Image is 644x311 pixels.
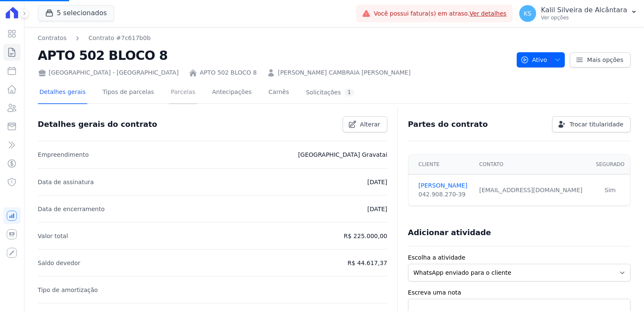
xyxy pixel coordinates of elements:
p: Empreendimento [38,150,89,160]
a: Parcelas [169,82,197,104]
p: Kalil Silveira de Alcântara [541,6,627,14]
p: Tipo de amortização [38,285,98,295]
div: Solicitações [306,88,354,97]
a: APTO 502 BLOCO 8 [200,68,257,77]
h3: Partes do contrato [408,119,488,129]
span: Alterar [360,120,380,129]
span: Mais opções [587,56,623,64]
a: [PERSON_NAME] CAMBRAIA [PERSON_NAME] [278,68,411,77]
h3: Adicionar atividade [408,228,491,238]
a: Carnês [267,82,291,104]
td: Sim [590,174,630,206]
a: Mais opções [570,52,631,67]
p: Data de assinatura [38,177,94,187]
h3: Detalhes gerais do contrato [38,119,157,129]
a: Antecipações [210,82,253,104]
nav: Breadcrumb [38,34,510,43]
span: Trocar titularidade [569,120,623,129]
span: Você possui fatura(s) em atraso. [374,9,507,18]
label: Escreva uma nota [408,288,631,297]
p: Saldo devedor [38,258,80,268]
a: Detalhes gerais [38,82,88,104]
button: Ativo [517,52,565,67]
div: 1 [344,88,354,97]
div: [EMAIL_ADDRESS][DOMAIN_NAME] [479,186,585,195]
a: Contrato #7c617b0b [89,34,150,43]
a: Solicitações1 [304,82,356,104]
div: 042.908.270-39 [419,190,469,199]
p: Ver opções [541,14,627,21]
p: R$ 225.000,00 [344,231,387,241]
nav: Breadcrumb [38,34,151,43]
a: Contratos [38,34,67,43]
div: [GEOGRAPHIC_DATA] - [GEOGRAPHIC_DATA] [38,68,179,77]
p: Data de encerramento [38,204,105,214]
a: Trocar titularidade [552,116,631,132]
p: [GEOGRAPHIC_DATA] Gravatai [298,150,387,160]
h2: APTO 502 BLOCO 8 [38,46,510,65]
p: Valor total [38,231,68,241]
span: KS [524,11,531,16]
button: 5 selecionados [38,5,114,21]
a: [PERSON_NAME] [419,181,469,190]
p: R$ 44.617,37 [347,258,387,268]
th: Cliente [408,155,474,174]
a: Ver detalhes [470,10,507,17]
a: Tipos de parcelas [101,82,156,104]
p: [DATE] [367,204,387,214]
th: Contato [474,155,590,174]
a: Alterar [343,116,387,132]
button: KS Kalil Silveira de Alcântara Ver opções [513,2,644,25]
p: [DATE] [367,177,387,187]
label: Escolha a atividade [408,253,631,262]
th: Segurado [590,155,630,174]
span: Ativo [521,52,547,67]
